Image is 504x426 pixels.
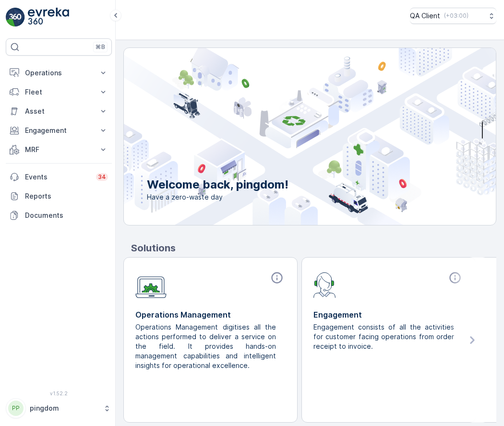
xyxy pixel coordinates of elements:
button: PPpingdom [6,398,112,418]
a: Documents [6,206,112,225]
a: Reports [6,187,112,206]
p: QA Client [410,11,440,21]
p: 34 [98,173,106,181]
img: logo [6,8,25,27]
div: PP [8,401,24,416]
p: Asset [25,106,93,116]
img: module-icon [135,271,167,298]
button: Operations [6,63,112,83]
img: module-icon [313,271,336,298]
p: Events [25,172,90,182]
p: Operations Management [135,309,286,320]
p: Operations [25,68,93,78]
p: Engagement [313,309,464,320]
p: Engagement [25,126,93,135]
button: Engagement [6,121,112,140]
p: Operations Management digitises all the actions performed to deliver a service on the field. It p... [135,322,278,370]
p: ( +03:00 ) [444,12,468,20]
button: QA Client(+03:00) [410,8,496,24]
p: ⌘B [96,43,105,51]
p: MRF [25,145,93,154]
p: Engagement consists of all the activities for customer facing operations from order receipt to in... [313,322,456,351]
p: Solutions [131,241,496,255]
button: Asset [6,102,112,121]
a: Events34 [6,167,112,187]
img: city illustration [81,48,496,225]
p: Documents [25,211,108,220]
p: Fleet [25,87,93,97]
span: Have a zero-waste day [147,192,288,202]
p: pingdom [30,403,98,413]
button: MRF [6,140,112,159]
span: v 1.52.2 [6,390,112,396]
p: Reports [25,191,108,201]
p: Welcome back, pingdom! [147,177,288,192]
img: logo_light-DOdMpM7g.png [28,8,69,27]
button: Fleet [6,83,112,102]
